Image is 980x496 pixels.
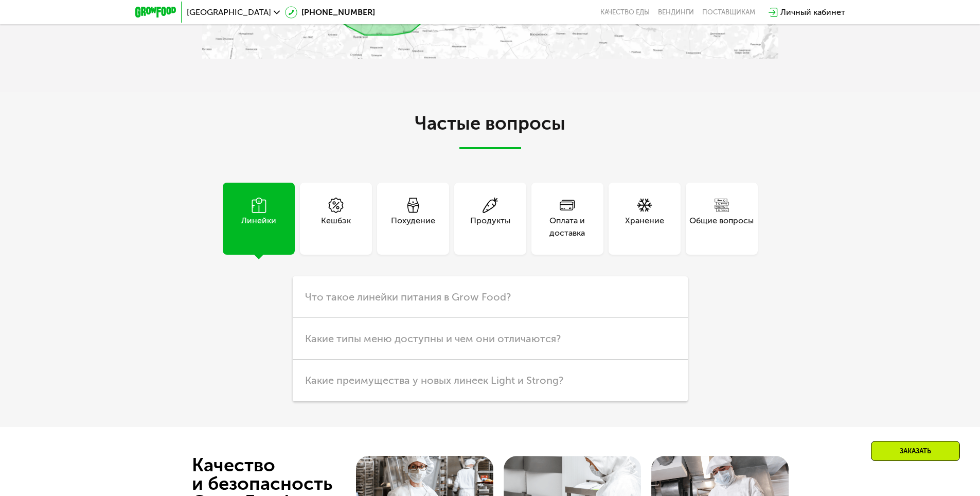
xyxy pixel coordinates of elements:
div: Заказать [871,441,960,461]
h2: Частые вопросы [202,113,778,149]
div: Оплата и доставка [531,215,603,239]
div: поставщикам [702,8,755,16]
span: Какие преимущества у новых линеек Light и Strong? [305,374,563,386]
div: Общие вопросы [689,215,754,239]
div: Хранение [625,215,664,239]
span: Какие типы меню доступны и чем они отличаются? [305,332,561,345]
a: Вендинги [658,8,694,16]
span: [GEOGRAPHIC_DATA] [187,8,271,16]
div: Продукты [470,215,510,239]
div: Личный кабинет [780,6,845,19]
div: Кешбэк [321,215,351,239]
div: Линейки [241,215,276,239]
span: Что такое линейки питания в Grow Food? [305,291,511,303]
a: [PHONE_NUMBER] [285,6,375,19]
div: Похудение [391,215,435,239]
a: Качество еды [600,8,650,16]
